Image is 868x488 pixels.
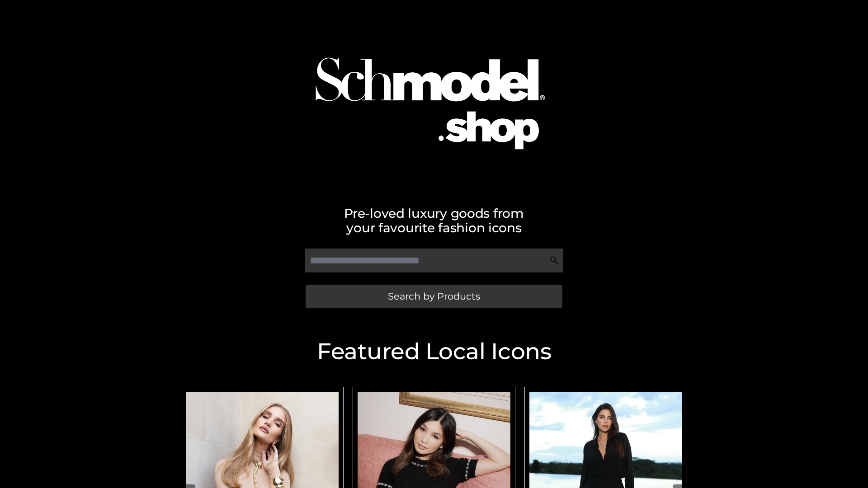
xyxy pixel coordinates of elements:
h2: Featured Local Icons​ [176,340,692,363]
img: Search Icon [550,256,559,265]
span: Search by Products [388,291,480,301]
a: Search by Products [306,285,562,308]
h2: Pre-loved luxury goods from your favourite fashion icons [176,206,692,235]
